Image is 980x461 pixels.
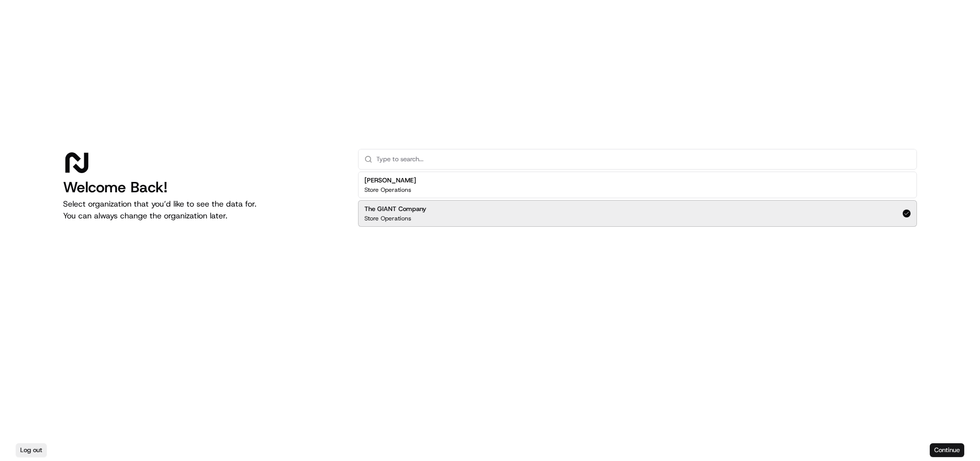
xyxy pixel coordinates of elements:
[930,443,964,457] button: Continue
[376,149,911,169] input: Type to search...
[358,170,917,229] div: Suggestions
[364,176,416,185] h2: [PERSON_NAME]
[63,198,342,222] p: Select organization that you’d like to see the data for. You can always change the organization l...
[364,186,411,194] p: Store Operations
[16,443,47,457] button: Log out
[364,205,426,213] h2: The GIANT Company
[63,178,342,196] h1: Welcome Back!
[364,214,411,222] p: Store Operations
